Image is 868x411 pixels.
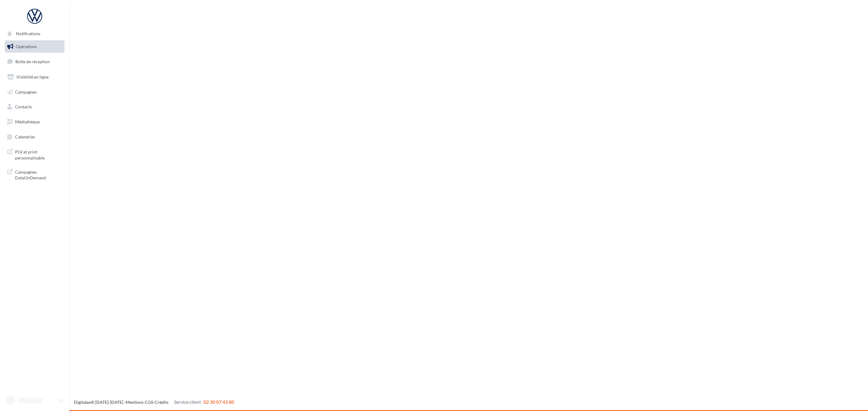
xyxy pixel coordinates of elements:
span: Notifications [16,31,40,36]
span: Service client [174,399,201,405]
span: Boîte de réception [15,59,50,64]
a: Campagnes [4,86,66,98]
span: Visibilité en ligne [16,74,49,79]
span: © [DATE]-[DATE] - - - [74,400,234,405]
a: Contacts [4,100,66,113]
a: Mentions [126,400,143,405]
a: PLV et print personnalisable [4,145,66,163]
span: Contacts [15,104,32,109]
span: 02 30 07 43 80 [203,399,234,405]
a: Campagnes DataOnDemand [4,165,66,183]
a: Médiathèque [4,116,66,128]
a: Opérations [4,40,66,53]
span: Campagnes [15,89,37,94]
span: PLV et print personnalisable [15,148,62,161]
span: Calendrier [15,134,35,139]
a: Digitaleo [74,400,91,405]
a: Boîte de réception [4,55,66,68]
a: CGS [145,400,153,405]
a: Calendrier [4,131,66,143]
span: Médiathèque [15,119,40,124]
a: Visibilité en ligne [4,71,66,83]
a: Crédits [155,400,168,405]
span: Opérations [16,44,37,49]
span: Campagnes DataOnDemand [15,168,62,181]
